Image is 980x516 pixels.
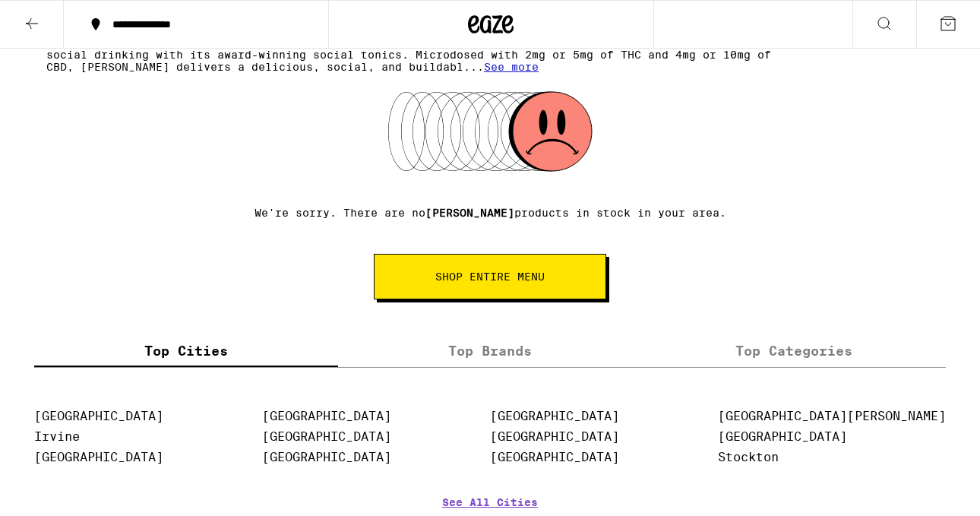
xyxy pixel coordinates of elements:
label: Top Cities [34,334,338,367]
a: [GEOGRAPHIC_DATA] [490,429,619,444]
a: [GEOGRAPHIC_DATA] [34,450,163,464]
a: Irvine [34,429,80,444]
a: [GEOGRAPHIC_DATA] [34,409,163,423]
strong: [PERSON_NAME] [425,207,514,219]
span: SHOP ENTIRE MENU [435,271,545,282]
label: Top Categories [642,334,946,367]
a: [GEOGRAPHIC_DATA] [262,450,391,464]
a: [GEOGRAPHIC_DATA] [718,429,847,444]
a: [GEOGRAPHIC_DATA] [262,429,391,444]
a: [GEOGRAPHIC_DATA] [490,450,619,464]
span: Help [35,11,66,24]
a: [GEOGRAPHIC_DATA] [262,409,391,423]
button: SHOP ENTIRE MENU [374,254,606,299]
a: [GEOGRAPHIC_DATA] [490,409,619,423]
p: We're sorry. There are no products in stock in your area. [254,207,726,219]
a: [GEOGRAPHIC_DATA][PERSON_NAME] [718,409,946,423]
a: Stockton [718,450,779,464]
span: See more [484,61,539,73]
label: Top Brands [338,334,642,367]
p: [PERSON_NAME] is the #1 selling THC-infused beverage in [GEOGRAPHIC_DATA] and is revolutionizing ... [46,36,800,73]
div: tabs [34,334,946,368]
